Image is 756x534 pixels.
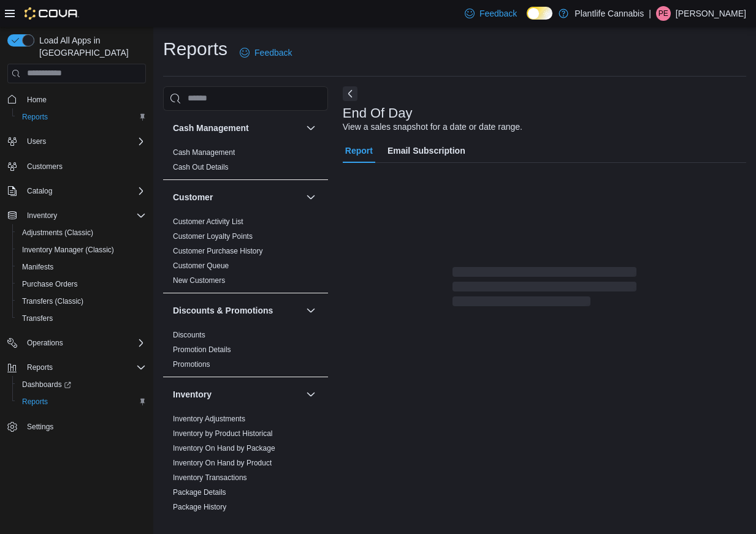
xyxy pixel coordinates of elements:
[7,86,146,468] nav: Complex example
[173,444,275,453] a: Inventory On Hand by Package
[27,95,47,105] span: Home
[173,304,301,317] button: Discounts & Promotions
[173,232,253,241] a: Customer Loyalty Points
[22,262,53,272] span: Manifests
[173,388,212,401] h3: Inventory
[17,277,146,291] span: Purchase Orders
[173,122,301,134] button: Cash Management
[22,208,62,223] button: Inventory
[17,377,76,392] a: Dashboards
[173,122,249,134] h3: Cash Management
[22,279,78,289] span: Purchase Orders
[25,7,79,20] img: Cova
[173,415,245,423] a: Inventory Adjustments
[163,37,227,61] h1: Reports
[27,422,53,432] span: Settings
[527,20,527,20] span: Dark Mode
[17,294,88,309] a: Transfers (Classic)
[17,260,146,274] span: Manifests
[173,429,273,438] a: Inventory by Product Historical
[22,134,51,149] button: Users
[304,303,318,318] button: Discounts & Promotions
[173,191,301,203] button: Customer
[173,246,263,256] span: Customer Purchase History
[173,330,205,340] span: Discounts
[12,393,151,410] button: Reports
[22,314,53,323] span: Transfers
[12,276,151,293] button: Purchase Orders
[17,377,146,392] span: Dashboards
[345,138,373,163] span: Report
[173,473,247,483] span: Inventory Transactions
[173,148,235,157] a: Cash Management
[27,186,52,196] span: Catalog
[575,6,644,21] p: Plantlife Cannabis
[22,159,146,174] span: Customers
[173,217,243,227] span: Customer Activity List
[34,34,146,59] span: Load All Apps in [GEOGRAPHIC_DATA]
[22,397,48,407] span: Reports
[304,190,318,205] button: Customer
[17,110,146,124] span: Reports
[343,86,357,101] button: Next
[173,163,229,171] a: Cash Out Details
[22,296,83,306] span: Transfers (Classic)
[173,261,229,271] span: Customer Queue
[22,184,146,198] span: Catalog
[173,488,226,497] a: Package Details
[17,110,53,124] a: Reports
[17,394,53,409] a: Reports
[304,387,318,402] button: Inventory
[22,380,71,389] span: Dashboards
[12,108,151,126] button: Reports
[173,360,210,369] a: Promotions
[17,294,146,309] span: Transfers (Classic)
[12,376,151,393] a: Dashboards
[22,134,146,149] span: Users
[2,157,151,175] button: Customers
[22,112,48,122] span: Reports
[173,503,226,511] a: Package History
[27,363,53,372] span: Reports
[173,429,273,438] span: Inventory by Product Historical
[343,106,413,121] h3: End Of Day
[173,276,225,285] span: New Customers
[656,6,671,21] div: Parker Evely
[27,338,63,348] span: Operations
[2,418,151,435] button: Settings
[22,228,93,238] span: Adjustments (Classic)
[163,214,328,293] div: Customer
[2,359,151,376] button: Reports
[173,345,231,354] a: Promotion Details
[22,92,146,107] span: Home
[163,145,328,179] div: Cash Management
[676,6,746,21] p: [PERSON_NAME]
[173,331,205,339] a: Discounts
[22,208,146,223] span: Inventory
[2,182,151,200] button: Catalog
[22,92,52,107] a: Home
[2,334,151,352] button: Operations
[17,394,146,409] span: Reports
[27,137,46,146] span: Users
[2,91,151,108] button: Home
[173,502,226,512] span: Package History
[173,261,229,270] a: Customer Queue
[22,336,68,350] button: Operations
[22,360,58,375] button: Reports
[173,162,229,172] span: Cash Out Details
[22,360,146,375] span: Reports
[22,419,58,434] a: Settings
[388,138,465,163] span: Email Subscription
[173,276,225,285] a: New Customers
[527,7,552,20] input: Dark Mode
[173,345,231,355] span: Promotion Details
[649,6,651,21] p: |
[12,224,151,241] button: Adjustments (Classic)
[22,336,146,350] span: Operations
[17,260,58,274] a: Manifests
[452,269,636,309] span: Loading
[479,7,517,20] span: Feedback
[659,6,668,21] span: PE
[173,458,272,468] span: Inventory On Hand by Product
